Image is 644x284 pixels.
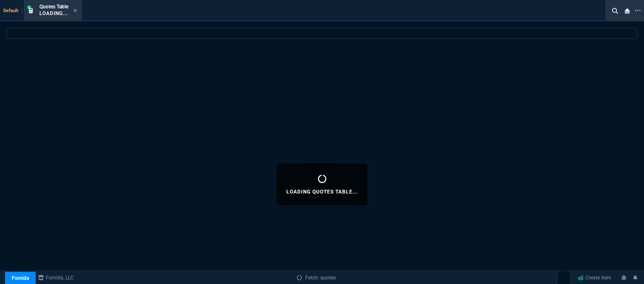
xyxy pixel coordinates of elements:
a: Create Item [574,271,615,284]
nx-icon: Open New Tab [635,7,641,15]
a: Fetch: quotes [297,274,336,281]
span: Quotes Table [39,4,68,10]
nx-icon: Close Tab [73,8,77,14]
nx-icon: Close Workbench [621,6,633,16]
a: msbcCompanyName [36,274,76,281]
p: Loading Quotes Table... [286,188,357,195]
span: Default [3,8,22,13]
p: Loading... [39,10,68,17]
nx-icon: Search [609,6,621,16]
